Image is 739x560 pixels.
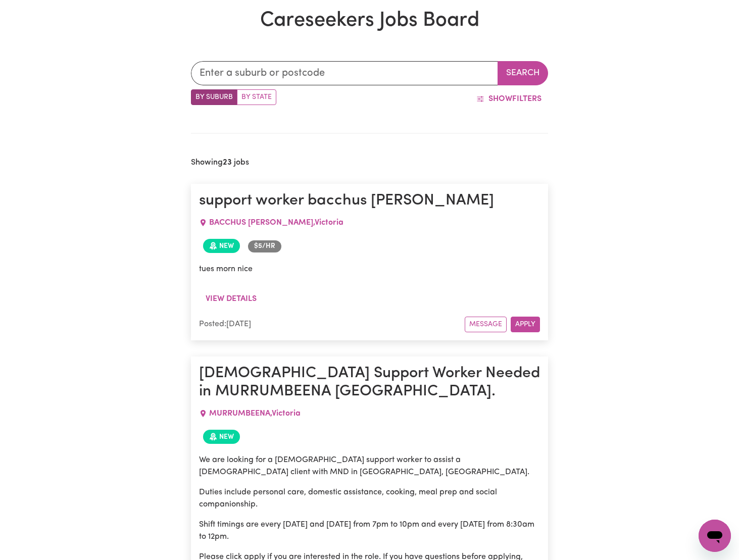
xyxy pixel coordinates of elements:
b: 23 [223,159,232,167]
span: MURRUMBEENA , Victoria [209,410,301,418]
span: BACCHUS [PERSON_NAME] , Victoria [209,219,343,227]
h2: Showing jobs [191,158,249,168]
span: Job rate per hour [248,240,281,252]
label: Search by suburb/post code [191,89,237,105]
div: Posted: [DATE] [199,318,465,330]
p: Duties include personal care, domestic assistance, cooking, meal prep and social companionship. [199,486,540,511]
span: Job posted within the last 30 days [203,239,240,253]
button: ShowFilters [470,89,548,109]
p: tues morn nice [199,263,540,275]
p: Shift timings are every [DATE] and [DATE] from 7pm to 10pm and every [DATE] from 8:30am to 12pm. [199,519,540,543]
span: Show [488,95,512,103]
label: Search by state [237,89,276,105]
p: We are looking for a [DEMOGRAPHIC_DATA] support worker to assist a [DEMOGRAPHIC_DATA] client with... [199,454,540,478]
input: Enter a suburb or postcode [191,61,499,85]
button: Message [465,317,507,332]
h1: [DEMOGRAPHIC_DATA] Support Worker Needed in MURRUMBEENA [GEOGRAPHIC_DATA]. [199,365,540,401]
span: Job posted within the last 30 days [203,430,240,444]
button: Apply for this job [511,317,540,332]
button: View details [199,289,263,309]
iframe: Button to launch messaging window [699,520,731,552]
button: Search [498,61,548,85]
h1: support worker bacchus [PERSON_NAME] [199,192,540,210]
